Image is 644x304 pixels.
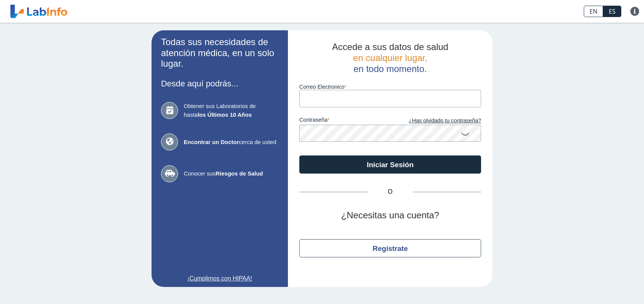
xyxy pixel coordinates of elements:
[299,117,390,125] label: contraseña
[184,138,278,147] span: cerca de usted
[603,6,621,17] a: ES
[161,274,278,283] a: ¡Cumplimos con HIPAA!
[161,79,278,88] h3: Desde aquí podrás...
[161,37,278,69] h2: Todas sus necesidades de atención médica, en un solo lugar.
[353,53,427,63] span: en cualquier lugar,
[299,155,481,174] button: Iniciar Sesión
[332,42,449,52] span: Accede a sus datos de salud
[299,210,481,221] h2: ¿Necesitas una cuenta?
[299,84,481,90] label: Correo Electronico
[299,239,481,257] button: Regístrate
[184,102,278,119] span: Obtener sus Laboratorios de hasta
[198,111,252,118] b: los Últimos 10 Años
[353,64,427,74] span: en todo momento.
[367,187,413,196] span: O
[184,139,239,145] b: Encontrar un Doctor
[584,6,603,17] a: EN
[216,170,263,177] b: Riesgos de Salud
[390,117,481,125] a: ¿Has olvidado tu contraseña?
[184,169,278,178] span: Conocer sus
